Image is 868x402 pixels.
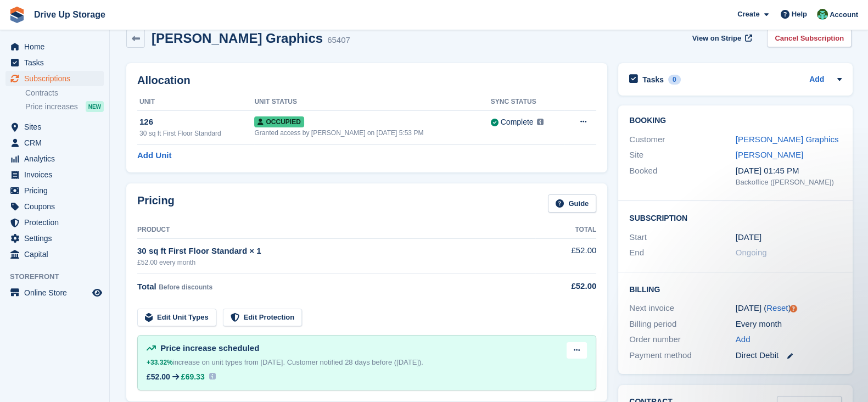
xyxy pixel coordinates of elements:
a: Cancel Subscription [767,29,852,47]
th: Unit Status [254,93,490,111]
div: [DATE] ( ) [736,302,842,315]
a: menu [5,39,104,54]
div: Start [629,231,736,244]
span: Ongoing [736,248,767,257]
div: Direct Debit [736,349,842,362]
a: Add [809,74,824,86]
span: Storefront [10,271,109,282]
a: [PERSON_NAME] Graphics [736,135,839,144]
div: Backoffice ([PERSON_NAME]) [736,177,842,188]
span: Online Store [24,285,90,300]
img: Camille [817,9,828,20]
span: Capital [24,247,90,262]
h2: Subscription [629,212,842,223]
div: 30 sq ft First Floor Standard [139,129,254,138]
span: Help [792,9,807,20]
span: Price increases [25,102,78,112]
div: [DATE] 01:45 PM [736,165,842,177]
span: increase on unit types from [DATE]. [147,358,285,366]
span: Protection [24,215,90,230]
div: 65407 [327,34,350,47]
a: [PERSON_NAME] [736,150,803,159]
a: menu [5,135,104,150]
a: Add [736,333,751,346]
a: menu [5,71,104,86]
h2: [PERSON_NAME] Graphics [152,31,323,46]
div: £52.00 every month [137,258,535,267]
span: Home [24,39,90,54]
div: Billing period [629,318,736,331]
h2: Booking [629,116,842,125]
span: Before discounts [159,283,212,291]
a: Price increases NEW [25,101,104,113]
a: Add Unit [137,149,171,162]
a: menu [5,215,104,230]
a: menu [5,231,104,246]
a: Contracts [25,88,104,98]
time: 2024-12-24 01:00:00 UTC [736,231,761,244]
div: NEW [86,101,104,112]
a: menu [5,183,104,198]
a: menu [5,285,104,300]
div: Customer [629,133,736,146]
td: £52.00 [535,238,596,273]
span: CRM [24,135,90,150]
a: menu [5,199,104,214]
th: Sync Status [491,93,564,111]
img: icon-info-grey-7440780725fd019a000dd9b08b2336e03edf1995a4989e88bcd33f0948082b44.svg [537,119,544,125]
div: 0 [668,75,681,85]
th: Unit [137,93,254,111]
a: menu [5,119,104,135]
div: +33.32% [147,357,173,368]
img: stora-icon-8386f47178a22dfd0bd8f6a31ec36ba5ce8667c1dd55bd0f319d3a0aa187defe.svg [9,7,25,23]
img: icon-info-931a05b42745ab749e9cb3f8fd5492de83d1ef71f8849c2817883450ef4d471b.svg [209,373,216,379]
a: Guide [548,194,596,213]
div: Next invoice [629,302,736,315]
div: Order number [629,333,736,346]
span: £69.33 [181,372,205,381]
span: Subscriptions [24,71,90,86]
span: Customer notified 28 days before ([DATE]). [287,358,423,366]
span: Sites [24,119,90,135]
span: View on Stripe [692,33,741,44]
span: Price increase scheduled [160,343,259,353]
div: £52.00 [147,372,170,381]
span: Occupied [254,116,304,127]
div: 30 sq ft First Floor Standard × 1 [137,245,535,258]
h2: Pricing [137,194,175,213]
a: Edit Protection [223,309,302,327]
a: View on Stripe [688,29,754,47]
a: menu [5,151,104,166]
a: Drive Up Storage [30,5,110,24]
span: Invoices [24,167,90,182]
span: Account [830,9,858,20]
div: Complete [501,116,534,128]
span: Analytics [24,151,90,166]
a: Preview store [91,286,104,299]
div: Tooltip anchor [788,304,798,314]
a: menu [5,167,104,182]
div: £52.00 [535,280,596,293]
h2: Allocation [137,74,596,87]
a: Edit Unit Types [137,309,216,327]
span: Coupons [24,199,90,214]
th: Product [137,221,535,239]
div: End [629,247,736,259]
div: Granted access by [PERSON_NAME] on [DATE] 5:53 PM [254,128,490,138]
div: 126 [139,116,254,129]
h2: Billing [629,283,842,294]
span: Total [137,282,156,291]
a: menu [5,247,104,262]
div: Payment method [629,349,736,362]
span: Settings [24,231,90,246]
span: Pricing [24,183,90,198]
span: Tasks [24,55,90,70]
div: Every month [736,318,842,331]
div: Booked [629,165,736,188]
h2: Tasks [642,75,664,85]
div: Site [629,149,736,161]
a: Reset [766,303,788,312]
th: Total [535,221,596,239]
span: Create [737,9,759,20]
a: menu [5,55,104,70]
